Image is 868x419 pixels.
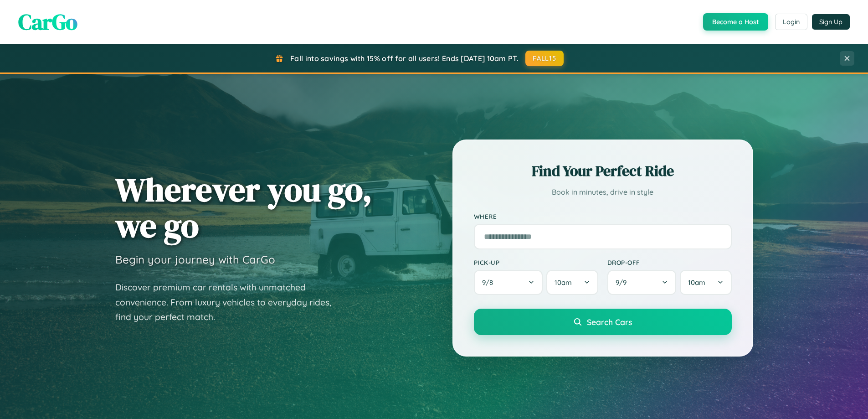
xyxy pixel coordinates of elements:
[474,259,598,266] label: Pick-up
[474,270,543,295] button: 9/8
[812,14,850,30] button: Sign Up
[607,259,732,266] label: Drop-off
[587,317,632,327] span: Search Cars
[474,212,732,220] label: Where
[115,280,343,325] p: Discover premium car rentals with unmatched convenience. From luxury vehicles to everyday rides, ...
[474,309,732,335] button: Search Cars
[607,270,677,295] button: 9/9
[525,51,564,66] button: FALL15
[290,54,519,63] span: Fall into savings with 15% off for all users! Ends [DATE] 10am PT.
[546,270,598,295] button: 10am
[474,186,732,199] p: Book in minutes, drive in style
[616,278,631,287] span: 9 / 9
[474,161,732,181] h2: Find Your Perfect Ride
[775,14,807,30] button: Login
[688,278,705,287] span: 10am
[703,13,768,31] button: Become a Host
[18,7,77,37] span: CarGo
[115,171,372,243] h1: Wherever you go, we go
[115,253,275,266] h3: Begin your journey with CarGo
[482,278,498,287] span: 9 / 8
[680,270,731,295] button: 10am
[555,278,572,287] span: 10am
